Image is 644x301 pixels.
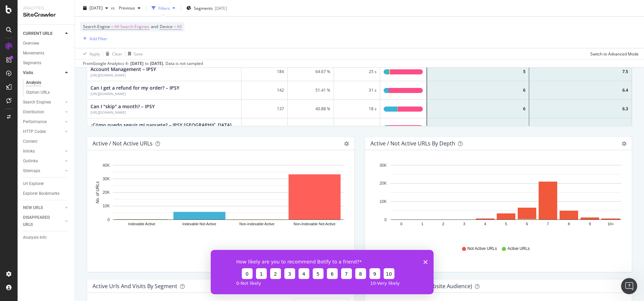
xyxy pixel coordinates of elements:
[23,50,70,57] a: Movements
[23,158,63,165] a: Outlinks
[89,51,100,56] div: Apply
[463,222,465,226] text: 3
[26,89,50,96] div: Orphan URLs
[529,81,632,100] div: 6.4
[91,122,238,129] div: ¿Cómo puedo seguir mi paquete? – IPSY Mexico Centro de Ayuda
[23,204,43,211] div: NEW URLS
[112,51,122,56] div: Clear
[370,140,455,147] div: Active / Not Active URLs by Depth
[23,128,63,135] a: HTTP Codes
[23,30,63,37] a: CURRENT URLS
[241,63,288,81] div: 184
[23,180,44,187] div: Url Explorer
[128,222,155,226] text: Indexable Active
[23,148,35,155] div: Inlinks
[239,222,275,226] text: Non-Indexable Active
[426,63,529,81] div: 5
[23,158,38,165] div: Outlinks
[103,190,110,195] text: 20K
[83,24,110,29] span: Search Engine
[621,278,637,294] iframe: Intercom live chat
[107,217,110,222] text: 0
[23,30,52,37] div: CURRENT URLS
[89,5,103,11] span: 2025 Sep. 14th
[608,222,614,226] text: 10+
[23,167,63,175] a: Sitemaps
[426,100,529,118] div: 6
[151,24,158,29] span: and
[484,222,486,226] text: 4
[93,140,153,147] div: Active / Not Active URLs
[125,48,143,59] button: Save
[622,141,626,146] div: gear
[421,222,423,226] text: 1
[287,81,334,100] div: 51.41 %
[23,167,40,175] div: Sitemaps
[91,85,179,91] div: Can I get a refund for my order? – IPSY
[23,234,47,241] div: Analysis Info
[241,118,288,137] div: 133
[23,99,63,106] a: Search Engines
[23,180,70,187] a: Url Explorer
[23,190,59,197] div: Explorer Bookmarks
[287,118,334,137] div: 48.87 %
[91,66,156,73] div: Account Management – IPSY
[334,81,380,100] div: 31 s
[80,34,107,43] button: Add Filter
[130,61,144,67] div: [DATE]
[23,128,46,135] div: HTTP Codes
[400,222,402,226] text: 0
[23,138,37,145] div: Content
[23,204,63,211] a: NEW URLS
[111,5,116,11] span: vs
[442,222,444,226] text: 2
[344,141,349,146] div: gear
[379,199,386,204] text: 10K
[149,3,178,14] button: Filters
[590,51,639,56] div: Switch to Advanced Mode
[23,60,70,67] a: Segments
[111,24,113,29] span: =
[91,73,156,77] div: Account Management – IPSY
[241,81,288,100] div: 142
[80,3,111,14] button: [DATE]
[334,100,380,118] div: 18 s
[23,138,70,145] a: Content
[467,246,497,252] span: Not Active URLs
[116,5,135,11] span: Previous
[293,222,335,226] text: Non-Indexable Not Active
[91,110,155,115] div: Can I "skip" a month? – IPSY
[215,5,227,11] div: [DATE]
[194,5,213,11] span: Segments
[370,161,627,239] div: A chart.
[95,181,100,203] text: No. of URLs
[23,190,70,197] a: Explorer Bookmarks
[103,177,110,181] text: 30K
[426,118,529,137] div: 6
[114,22,149,31] span: All Search Engines
[529,118,632,137] div: 6.4
[103,48,122,59] button: Clear
[158,5,170,11] div: Filters
[116,3,143,14] button: Previous
[23,234,70,241] a: Analysis Info
[23,148,63,155] a: Inlinks
[379,181,386,186] text: 20K
[160,24,173,29] span: Device
[23,118,47,125] div: Performance
[23,214,63,228] a: DISAPPEARED URLS
[26,89,70,96] a: Orphan URLs
[529,100,632,118] div: 6.3
[182,222,216,226] text: Indexable Not Active
[93,161,349,239] svg: A chart.
[93,283,177,290] div: Active Urls and Visits by Segment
